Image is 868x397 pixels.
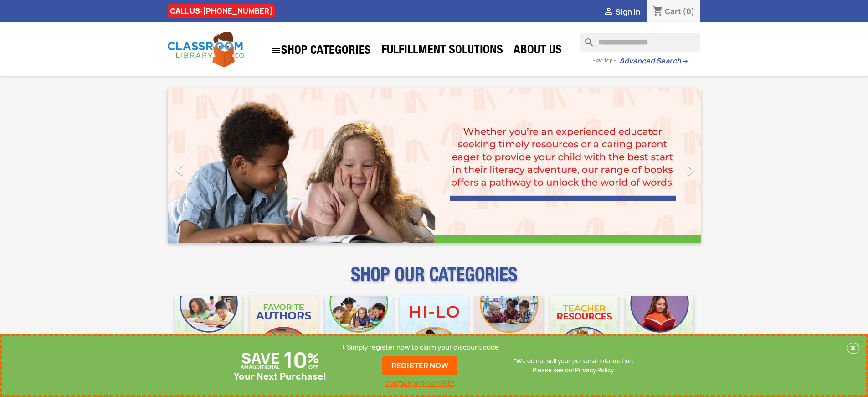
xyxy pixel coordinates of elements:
a: About Us [509,42,566,60]
img: CLC_Bulk_Mobile.jpg [175,296,243,364]
img: CLC_Dyslexia_Mobile.jpg [626,296,693,364]
img: CLC_Teacher_Resources_Mobile.jpg [550,296,618,364]
p: SHOP OUR CATEGORIES [168,272,701,288]
span: → [681,57,688,66]
i: search [580,33,591,44]
input: Search [580,33,700,52]
span: Cart [665,6,681,16]
a: Previous [168,88,248,243]
i:  [679,158,702,181]
span: (0) [683,6,695,16]
img: CLC_Phonics_And_Decodables_Mobile.jpg [325,296,393,364]
a: Fulfillment Solutions [377,42,508,60]
img: CLC_Fiction_Nonfiction_Mobile.jpg [475,296,543,364]
span: Sign in [616,7,640,17]
i: shopping_cart [652,6,663,17]
i:  [168,158,191,181]
a: Next [621,88,701,243]
img: CLC_Favorite_Authors_Mobile.jpg [250,296,318,364]
a:  Sign in [603,7,640,17]
a: [PHONE_NUMBER] [203,6,272,16]
span: - or try - [592,56,619,65]
ul: Carousel container [168,88,701,243]
img: CLC_HiLo_Mobile.jpg [400,296,468,364]
i:  [270,45,281,56]
a: SHOP CATEGORIES [266,41,375,61]
a: Advanced Search→ [619,57,688,66]
img: Classroom Library Company [168,32,245,67]
i:  [603,7,614,18]
div: CALL US: [168,4,275,18]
